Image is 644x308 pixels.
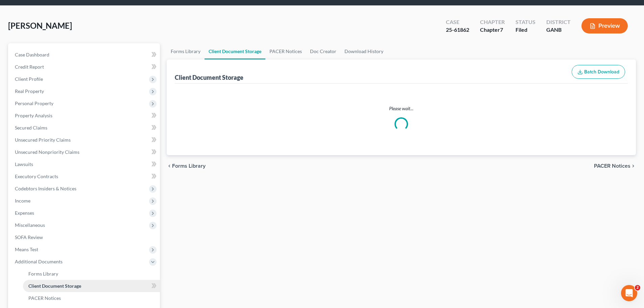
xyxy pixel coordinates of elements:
span: Income [15,198,30,204]
a: Lawsuits [9,158,160,170]
div: District [546,18,571,26]
a: Forms Library [23,268,160,280]
span: 2 [635,285,640,290]
span: Case Dashboard [15,52,49,57]
span: Executory Contracts [15,173,58,179]
i: chevron_left [167,163,172,169]
a: Forms Library [167,43,205,60]
span: Codebtors Insiders & Notices [15,186,76,191]
div: Filed [516,26,535,34]
span: [PERSON_NAME] [8,21,72,30]
span: Client Document Storage [28,283,81,289]
button: Preview [581,18,628,33]
span: Real Property [15,88,44,94]
a: Download History [340,43,387,60]
span: Miscellaneous [15,222,45,228]
a: PACER Notices [265,43,306,60]
span: Credit Report [15,64,44,70]
a: Client Document Storage [23,280,160,292]
button: Batch Download [572,65,625,79]
a: Case Dashboard [9,49,160,61]
iframe: Intercom live chat [621,285,637,301]
div: Status [516,18,535,26]
button: chevron_left Forms Library [167,163,206,169]
span: Lawsuits [15,161,33,167]
span: Batch Download [584,69,619,75]
a: PACER Notices [23,292,160,304]
span: Unsecured Priority Claims [15,137,71,143]
button: PACER Notices chevron_right [594,163,636,169]
div: GANB [546,26,571,34]
p: Please wait... [176,105,626,112]
span: Unsecured Nonpriority Claims [15,149,79,155]
span: Secured Claims [15,125,47,131]
div: Chapter [480,18,505,26]
a: Unsecured Nonpriority Claims [9,146,160,158]
a: Secured Claims [9,122,160,134]
span: Expenses [15,210,34,216]
div: Chapter [480,26,505,34]
a: Unsecured Priority Claims [9,134,160,146]
i: chevron_right [630,163,636,169]
span: Property Analysis [15,113,52,118]
span: 7 [500,26,503,33]
span: SOFA Review [15,234,43,240]
span: Additional Documents [15,259,63,264]
div: Client Document Storage [175,73,243,81]
span: Means Test [15,246,38,252]
span: PACER Notices [28,295,61,301]
a: Doc Creator [306,43,340,60]
span: PACER Notices [594,163,630,169]
span: Forms Library [172,163,206,169]
div: 25-61862 [446,26,469,34]
a: Credit Report [9,61,160,73]
span: Forms Library [28,271,58,277]
div: Case [446,18,469,26]
a: Client Document Storage [205,43,265,60]
span: Client Profile [15,76,43,82]
a: SOFA Review [9,231,160,243]
span: Personal Property [15,100,53,106]
a: Executory Contracts [9,170,160,183]
a: Property Analysis [9,110,160,122]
